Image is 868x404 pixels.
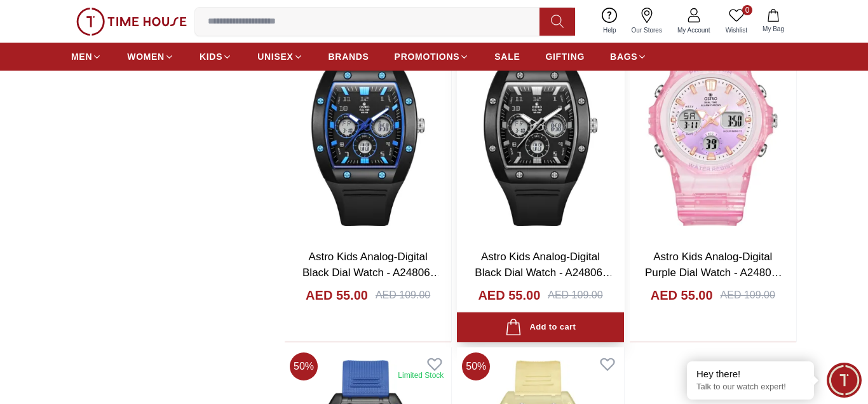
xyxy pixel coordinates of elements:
[645,251,782,295] a: Astro Kids Analog-Digital Purple Dial Watch - A24805-PPPP
[200,45,232,68] a: KIDS
[696,368,804,380] div: Hey there!
[462,352,490,380] span: 50 %
[598,25,621,35] span: Help
[376,288,430,303] div: AED 109.00
[624,5,670,38] a: Our Stores
[200,50,222,63] span: KIDS
[290,352,318,380] span: 50 %
[257,45,302,68] a: UNISEX
[696,382,804,393] p: Talk to our watch expert!
[718,5,755,38] a: 0Wishlist
[395,45,470,68] a: PROMOTIONS
[721,288,775,303] div: AED 109.00
[127,50,165,63] span: WOMEN
[545,45,585,68] a: GIFTING
[505,319,576,336] div: Add to cart
[76,8,187,36] img: ...
[595,5,624,38] a: Help
[395,50,460,63] span: PROMOTIONS
[302,251,441,295] a: Astro Kids Analog-Digital Black Dial Watch - A24806-PPBBN
[742,5,752,15] span: 0
[494,45,520,68] a: SALE
[398,370,444,380] div: Limited Stock
[478,286,540,304] h4: AED 55.00
[630,18,796,239] img: Astro Kids Analog-Digital Purple Dial Watch - A24805-PPPP
[721,25,752,35] span: Wishlist
[457,312,623,342] button: Add to cart
[627,25,667,35] span: Our Stores
[672,25,715,35] span: My Account
[494,50,520,63] span: SALE
[329,45,369,68] a: BRANDS
[329,50,369,63] span: BRANDS
[651,286,713,304] h4: AED 55.00
[757,24,789,34] span: My Bag
[71,50,92,63] span: MEN
[457,18,623,239] img: Astro Kids Analog-Digital Black Dial Watch - A24806-PPBB
[548,288,602,303] div: AED 109.00
[610,50,637,63] span: BAGS
[610,45,647,68] a: BAGS
[285,18,451,239] img: Astro Kids Analog-Digital Black Dial Watch - A24806-PPBBN
[475,251,613,295] a: Astro Kids Analog-Digital Black Dial Watch - A24806-PPBB
[127,45,174,68] a: WOMEN
[545,50,585,63] span: GIFTING
[827,363,862,398] div: Chat Widget
[306,286,368,304] h4: AED 55.00
[71,45,102,68] a: MEN
[755,6,792,36] button: My Bag
[257,50,293,63] span: UNISEX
